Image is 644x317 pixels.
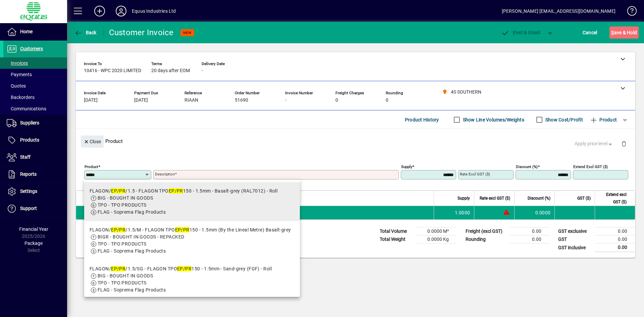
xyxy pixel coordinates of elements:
button: Back [72,27,98,39]
span: Support [20,206,37,211]
span: Extend excl GST ($) [599,191,627,206]
a: Invoices [3,57,67,69]
td: 0.0000 M³ [417,227,457,235]
span: - [202,68,203,73]
span: Apply price level [575,140,613,147]
div: Equus Industries Ltd [132,6,176,16]
span: Communications [7,106,46,111]
mat-option: FLAGON/EP/PR/1.5/M - FLAGON TPO EP/PR 150 - 1.5mm (By the Lineal Metre) Basalt-grey [84,221,300,260]
td: Total Weight [376,235,417,244]
div: [PERSON_NAME] [EMAIL_ADDRESS][DOMAIN_NAME] [502,6,615,16]
span: Customers [20,46,43,51]
em: EP/PR [175,227,190,232]
span: Staff [20,154,31,160]
span: Discount (%) [528,195,550,202]
app-page-header-button: Close [79,138,105,144]
div: Customer Invoice [109,27,174,38]
td: Total Volume [376,227,417,235]
label: Show Line Volumes/Weights [462,116,524,123]
mat-option: FLAGON/EP/PR/1.5/SG - FLAGON TPO EP/PR 150 - 1.5mm - Sand-grey (FGF) - Roll [84,260,300,299]
span: Backorders [7,95,35,100]
button: Save & Hold [609,27,639,39]
span: 10416 - WPC 2020 LIMITED [84,68,141,73]
span: BIG - BOUGHT IN GOODS [98,273,153,278]
button: Post & Email [498,27,543,39]
span: Suppliers [20,120,39,125]
app-page-header-button: Back [67,27,104,39]
button: Delete [616,136,632,152]
span: 20 days after EOM [151,68,190,73]
app-page-header-button: Delete [616,141,632,147]
span: Rate excl GST ($) [480,195,510,202]
button: Product History [402,114,442,126]
span: Back [74,30,97,35]
span: [DATE] [84,98,98,103]
span: ave & Hold [611,27,637,38]
mat-label: Discount (%) [516,164,538,169]
span: Home [20,29,33,34]
span: 51690 [235,98,248,103]
span: Package [24,241,43,246]
em: EP/PR [111,227,125,232]
span: Invoices [7,60,28,66]
span: GST ($) [577,195,591,202]
td: GST [555,235,595,244]
em: EP/PR [169,188,183,194]
span: Quotes [7,83,26,89]
span: Cancel [583,27,597,38]
button: Cancel [581,27,599,39]
span: [DATE] [134,98,148,103]
td: 0.00 [595,227,635,235]
span: TPO - TPO PRODUCTS [98,241,147,247]
span: Product History [405,114,439,125]
td: 0.0000 Kg [417,235,457,244]
td: 0.0000 [514,206,554,219]
mat-label: Supply [401,164,412,169]
td: Rounding [462,235,509,244]
button: Apply price level [572,138,616,150]
em: EP/PR [111,266,125,271]
mat-option: FLAGON/EP/PR/1.5 - FLAGON TPO EP/PR 150 - 1.5mm - Basalt-grey (RAL7012) - Roll [84,182,300,221]
a: Backorders [3,92,67,103]
td: 0.00 [595,244,635,252]
span: BIGR - BOUGHT IN GOODS - REPACKED [98,234,184,240]
td: GST exclusive [555,227,595,235]
span: S [611,30,614,35]
a: Communications [3,103,67,114]
em: EP/PR [111,188,125,194]
span: FLAG - Soprema Flag Products [98,209,166,215]
mat-label: Rate excl GST ($) [460,172,490,176]
button: Profile [110,5,132,17]
td: Freight (excl GST) [462,227,509,235]
div: FLAGON/ /1.5/SG - FLAGON TPO 150 - 1.5mm - Sand-grey (FGF) - Roll [90,265,272,272]
span: Reports [20,171,37,177]
td: 0.00 [595,235,635,244]
mat-label: Product [85,164,98,169]
a: Home [3,23,67,40]
mat-label: Description [155,172,175,176]
span: Payments [7,72,32,77]
span: BIG - BOUGHT IN GOODS [98,195,153,201]
a: Quotes [3,80,67,92]
div: FLAGON/ /1.5/M - FLAGON TPO 150 - 1.5mm (By the Lineal Metre) Basalt-grey [90,226,291,233]
span: Supply [458,195,470,202]
span: ost & Email [501,30,540,35]
button: Add [89,5,110,17]
mat-label: Extend excl GST ($) [573,164,608,169]
a: Knowledge Base [622,1,636,23]
td: 0.00 [509,235,549,244]
button: Close [81,136,104,148]
a: Products [3,132,67,149]
span: Settings [20,189,37,194]
div: Product [76,129,635,153]
span: RIAAN [184,98,198,103]
a: Staff [3,149,67,166]
td: GST inclusive [555,244,595,252]
em: EP/PR [177,266,192,271]
span: Close [84,136,101,147]
span: NEW [183,31,192,35]
td: 0.00 [509,227,549,235]
a: Settings [3,183,67,200]
a: Suppliers [3,115,67,131]
span: 0 [386,98,388,103]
